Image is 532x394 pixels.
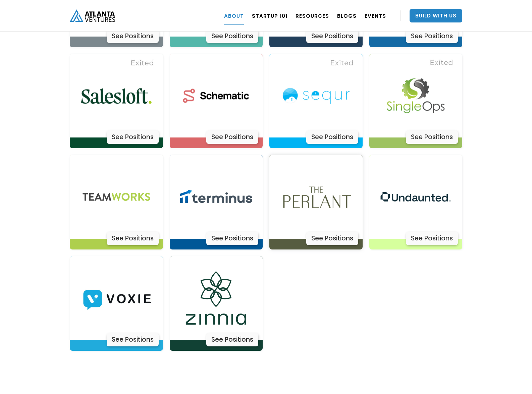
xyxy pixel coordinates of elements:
img: Actively Learn [174,155,258,239]
div: See Positions [306,30,358,43]
a: EVENTS [365,6,386,25]
div: See Positions [306,130,358,144]
img: Actively Learn [274,54,358,138]
img: Actively Learn [374,54,458,138]
a: Actively LearnSee Positions [70,256,163,351]
img: Actively Learn [174,256,258,340]
a: Actively LearnSee Positions [170,155,263,249]
div: See Positions [206,30,258,43]
a: Build With Us [410,9,462,22]
a: Actively LearnSee Positions [269,155,363,249]
div: See Positions [206,130,258,144]
div: See Positions [107,30,159,43]
div: See Positions [206,333,258,346]
img: Actively Learn [74,155,158,239]
a: Actively LearnSee Positions [269,54,363,149]
a: Actively LearnSee Positions [70,155,163,249]
div: See Positions [406,232,458,245]
a: ABOUT [224,6,244,25]
a: Actively LearnSee Positions [170,256,263,351]
a: Startup 101 [252,6,287,25]
div: See Positions [406,130,458,144]
a: RESOURCES [296,6,329,25]
div: See Positions [107,232,159,245]
a: Actively LearnSee Positions [70,54,163,149]
img: Actively Learn [374,155,458,239]
a: BLOGS [337,6,357,25]
div: See Positions [206,232,258,245]
img: Actively Learn [74,54,158,138]
a: Actively LearnSee Positions [369,54,463,149]
div: See Positions [107,130,159,144]
div: See Positions [306,232,358,245]
div: See Positions [107,333,159,346]
a: Actively LearnSee Positions [369,155,463,249]
div: See Positions [406,30,458,43]
img: Actively Learn [174,54,258,138]
a: Actively LearnSee Positions [170,54,263,149]
img: Actively Learn [74,256,158,340]
img: Actively Learn [274,155,358,239]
